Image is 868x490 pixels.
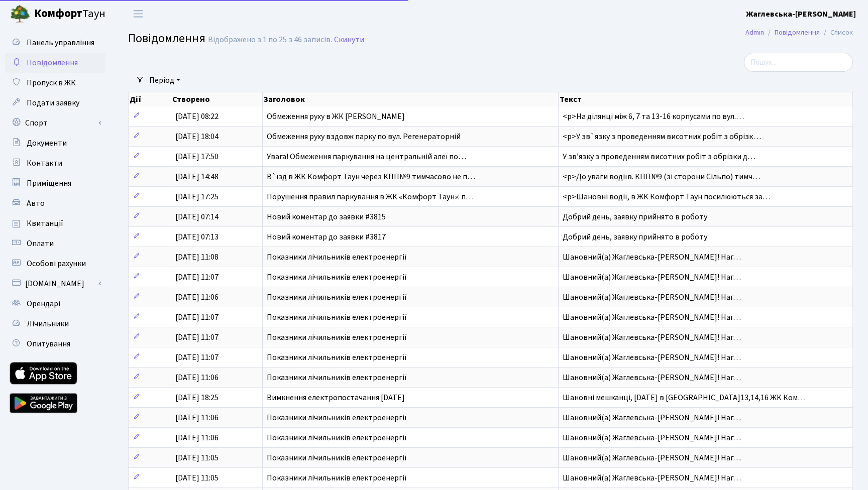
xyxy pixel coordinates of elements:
span: Порушення правил паркування в ЖК «Комфорт Таун»: п… [267,191,474,202]
a: Оплати [5,233,105,254]
span: Оплати [27,238,54,249]
span: [DATE] 11:06 [175,292,219,303]
span: <p>До уваги водіїв. КПП№9 (зі сторони Сільпо) тимч… [563,171,761,182]
b: Жаглевська-[PERSON_NAME] [746,9,856,20]
span: Шановний(а) Жаглевська-[PERSON_NAME]! Наг… [563,272,741,283]
span: Подати заявку [27,97,79,108]
span: Шановний(а) Жаглевська-[PERSON_NAME]! Наг… [563,332,741,343]
a: Документи [5,133,105,153]
a: Квитанції [5,213,105,233]
span: Шановний(а) Жаглевська-[PERSON_NAME]! Наг… [563,252,741,263]
th: Дії [129,92,171,106]
span: [DATE] 11:07 [175,332,219,343]
span: В`їзд в ЖК Комфорт Таун через КПП№9 тимчасово не п… [267,171,475,182]
span: Показники лічильників електроенергії [267,272,407,283]
a: Період [145,72,184,89]
span: Показники лічильників електроенергії [267,252,407,263]
span: Шановний(а) Жаглевська-[PERSON_NAME]! Наг… [563,352,741,363]
span: Контакти [27,158,62,169]
span: Шановний(а) Жаглевська-[PERSON_NAME]! Наг… [563,372,741,383]
span: Шановний(а) Жаглевська-[PERSON_NAME]! Наг… [563,292,741,303]
span: Особові рахунки [27,258,86,269]
div: Відображено з 1 по 25 з 46 записів. [208,35,332,45]
span: [DATE] 18:25 [175,392,219,403]
span: Показники лічильників електроенергії [267,432,407,443]
span: Орендарі [27,298,60,309]
a: Пропуск в ЖК [5,73,105,93]
span: У звʼязку з проведенням висотних робіт з обрізки д… [563,151,755,162]
b: Комфорт [34,6,82,22]
span: [DATE] 11:08 [175,252,219,263]
span: Новий коментар до заявки #3815 [267,211,386,222]
span: Панель управління [27,37,94,48]
span: [DATE] 11:07 [175,352,219,363]
a: Подати заявку [5,93,105,113]
span: [DATE] 08:22 [175,111,219,122]
span: [DATE] 11:06 [175,432,219,443]
span: Добрий день, заявку прийнято в роботу [563,231,707,242]
span: Показники лічильників електроенергії [267,332,407,343]
span: Показники лічильників електроенергії [267,372,407,383]
span: Показники лічильників електроенергії [267,352,407,363]
span: Квитанції [27,218,63,229]
span: Шановний(а) Жаглевська-[PERSON_NAME]! Наг… [563,412,741,423]
span: Увага! Обмеження паркування на центральній алеї по… [267,151,466,162]
a: Контакти [5,153,105,173]
a: Лічильники [5,314,105,334]
span: [DATE] 17:50 [175,151,219,162]
span: Показники лічильників електроенергії [267,292,407,303]
a: Приміщення [5,173,105,193]
span: <p>На ділянці між 6, 7 та 13-16 корпусами по вул.… [563,111,744,122]
a: Особові рахунки [5,254,105,274]
span: Лічильники [27,318,69,329]
span: Шановний(а) Жаглевська-[PERSON_NAME]! Наг… [563,452,741,463]
a: Опитування [5,334,105,354]
span: [DATE] 07:14 [175,211,219,222]
a: Панель управління [5,33,105,53]
span: Таун [34,6,105,23]
th: Створено [171,92,263,106]
span: [DATE] 11:07 [175,312,219,323]
span: [DATE] 11:06 [175,412,219,423]
span: [DATE] 11:07 [175,272,219,283]
span: Показники лічильників електроенергії [267,452,407,463]
span: Новий коментар до заявки #3817 [267,231,386,242]
span: Показники лічильників електроенергії [267,472,407,483]
span: Опитування [27,338,70,349]
span: Пропуск в ЖК [27,77,76,88]
span: Показники лічильників електроенергії [267,412,407,423]
a: Спорт [5,113,105,133]
span: [DATE] 18:04 [175,131,219,142]
span: Добрий день, заявку прийнято в роботу [563,211,707,222]
span: [DATE] 14:48 [175,171,219,182]
span: [DATE] 07:13 [175,231,219,242]
span: Показники лічильників електроенергії [267,312,407,323]
span: [DATE] 11:05 [175,452,219,463]
span: Обмеження руху в ЖК [PERSON_NAME] [267,111,405,122]
span: Повідомлення [27,57,78,68]
span: Обмеження руху вздовж парку по вул. Регенераторній [267,131,461,142]
a: [DOMAIN_NAME] [5,274,105,294]
span: [DATE] 11:06 [175,372,219,383]
a: Скинути [334,35,364,45]
span: Вимкнення електропостачання [DATE] [267,392,405,403]
span: <p>У зв`язку з проведенням висотних робіт з обрізк… [563,131,761,142]
span: Шановні мешканці, [DATE] в [GEOGRAPHIC_DATA]13,14,16 ЖК Ком… [563,392,806,403]
span: Повідомлення [128,30,205,47]
span: Приміщення [27,178,71,189]
nav: breadcrumb [730,22,868,43]
span: Шановний(а) Жаглевська-[PERSON_NAME]! Наг… [563,472,741,483]
span: <p>Шановні водії, в ЖК Комфорт Таун посилюються за… [563,191,771,202]
span: Авто [27,198,45,209]
input: Пошук... [744,53,853,72]
button: Переключити навігацію [126,6,151,22]
a: Повідомлення [775,27,820,38]
span: Шановний(а) Жаглевська-[PERSON_NAME]! Наг… [563,312,741,323]
span: [DATE] 17:25 [175,191,219,202]
li: Список [820,27,853,38]
a: Орендарі [5,294,105,314]
a: Жаглевська-[PERSON_NAME] [746,8,856,20]
a: Admin [745,27,764,38]
span: Документи [27,138,67,149]
a: Авто [5,193,105,213]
